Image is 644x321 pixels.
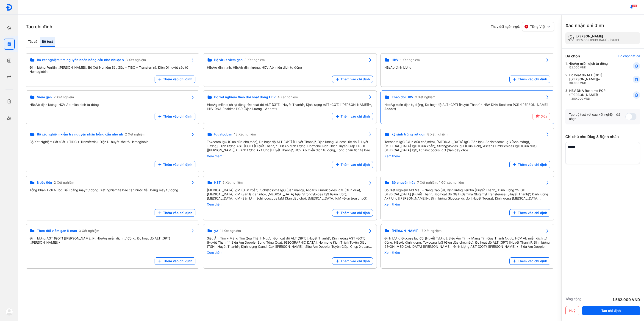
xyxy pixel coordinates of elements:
[427,132,447,136] span: 8 Xét nghiệm
[6,4,13,11] img: logo
[30,140,195,144] div: Bộ Xét Nghiệm Sắt (Sắt + TIBC + Transferrin), Điện Di huyết sắc tố Hemoglobin
[6,308,13,315] img: logo
[420,229,441,233] span: 17 Xét nghiệm
[541,114,547,118] span: Xóa
[384,65,550,70] div: HBsAb định lượng
[155,257,195,265] button: Thêm vào chỉ định
[341,211,370,215] span: Thêm vào chỉ định
[392,229,418,233] span: [PERSON_NAME]
[40,37,55,47] div: Bộ test
[569,81,622,85] div: 30.000 VND
[565,62,622,69] div: 1.
[518,259,547,263] span: Thêm vào chỉ định
[384,188,550,200] div: Gói Xét Nghiệm Mỡ Máu - Nâng Cao (9), Định lượng Ferritin [Huyết Thanh], Định lượng 25-OH [MEDICA...
[384,140,550,152] div: Toxocara IgG (Giun đũa chó,mèo), [MEDICAL_DATA] IgG (Sán lợn), Schistosoma IgG (Sán máng), [MEDIC...
[569,89,622,101] div: HBV DNA Realtime PCR ([PERSON_NAME])
[234,132,256,136] span: 13 Xét nghiệm
[384,154,550,158] div: Xem thêm
[565,89,622,101] div: 3.
[569,97,622,101] div: 1.380.000 VND
[392,58,398,62] span: HBV
[384,251,550,255] div: Xem thêm
[509,257,550,265] button: Thêm vào chỉ định
[37,132,123,136] span: Bộ xét nghiệm kiểm tra nguyên nhân hồng cầu nhỏ nh
[207,65,373,70] div: HBsAg định tính, HBsAb định lượng, HCV Ab miễn dịch tự động
[400,58,420,62] span: 1 Xét nghiệm
[341,77,370,81] span: Thêm vào chỉ định
[384,236,550,249] div: Định lượng Glucose lúc đói [Huyết Tương], Siêu Âm Tim + Màng Tim Qua Thành Ngực, HCV Ab miễn dịch...
[341,163,370,167] span: Thêm vào chỉ định
[632,4,637,8] span: 160
[79,229,99,233] span: 3 Xét nghiệm
[613,297,640,302] div: 1.562.000 VND
[569,62,608,69] div: HbeAg miễn dịch tự động
[37,229,77,233] span: Theo dõi viêm gan B mạn
[155,161,195,168] button: Thêm vào chỉ định
[26,37,40,47] div: Tất cả
[214,58,243,62] span: Bộ virus viêm gan
[565,53,580,59] div: Đã chọn
[509,161,550,168] button: Thêm vào chỉ định
[244,58,265,62] span: 3 Xét nghiệm
[30,188,195,192] div: Tổng Phân Tích Nước Tiểu bằng máy tự động, Xét nghiệm tế bào cặn nước tiểu bằng máy tự động
[384,202,550,206] div: Xem thêm
[533,113,550,120] button: Xóa
[214,95,276,99] span: Bộ xét nghiệm theo dõi hoạt động HBV
[518,163,547,167] span: Thêm vào chỉ định
[222,180,243,185] span: 9 Xét nghiệm
[54,95,74,99] span: 2 Xét nghiệm
[509,209,550,217] button: Thêm vào chỉ định
[576,38,619,42] div: [DEMOGRAPHIC_DATA] - [DATE]
[163,163,192,167] span: Thêm vào chỉ định
[582,306,640,315] button: Tạo chỉ định
[37,95,52,99] span: Viêm gan
[207,103,373,111] div: HbeAg miễn dịch tự động, Đo hoạt độ ALT (GPT) [Huyết Thanh]*, Định lượng AST (GOT) [[PERSON_NAME]...
[565,134,640,139] div: Ghi chú cho Diag & Bệnh nhân
[30,65,195,74] div: Định lượng Ferritin [[PERSON_NAME]], Bộ Xét Nghiệm Sắt (Sắt + TIBC + Transferrin), Điện Di huyết ...
[565,306,579,315] button: Huỷ
[207,154,373,158] div: Xem thêm
[220,229,241,233] span: 11 Xét nghiệm
[155,113,195,120] button: Thêm vào chỉ định
[332,209,373,217] button: Thêm vào chỉ định
[491,22,554,31] div: Thay đổi ngôn ngữ:
[332,161,373,168] button: Thêm vào chỉ định
[163,114,192,118] span: Thêm vào chỉ định
[37,58,124,62] span: Bộ xét nghiệm tìm nguyên nhân hồng cầu nhỏ nhược s
[207,140,373,152] div: Toxocara IgG (Giun đũa chó,mèo), Đo hoạt độ ALT (GPT) [Huyết Thanh]*, Định lượng Glucose lúc đói ...
[207,251,373,255] div: Xem thêm
[37,180,52,185] span: Nước tiểu
[332,113,373,120] button: Thêm vào chỉ định
[126,58,146,62] span: 3 Xét nghiệm
[384,103,550,111] div: HbeAg miễn dịch tự động, Đo hoạt độ ALT (GPT) [Huyết Thanh]*, HBV DNA Realtime PCR ([PERSON_NAME]...
[332,76,373,83] button: Thêm vào chỉ định
[392,95,413,99] span: Theo doi HBV
[518,211,547,215] span: Thêm vào chỉ định
[30,236,195,245] div: Định lượng AST (GOT) [[PERSON_NAME]]*, HbeAg miễn dịch tự động, Đo hoạt độ ALT (GPT) [[PERSON_NAM...
[163,259,192,263] span: Thêm vào chỉ định
[207,236,373,249] div: Siêu Âm Tim + Màng Tim Qua Thành Ngực, Đo hoạt độ ALT (GPT) [Huyết Thanh]*, Định lượng AST (GOT) ...
[54,180,74,185] span: 2 Xét nghiệm
[565,73,622,85] div: 2.
[332,257,373,265] button: Thêm vào chỉ định
[26,23,52,30] h3: Tạo chỉ định
[415,95,435,99] span: 3 Xét nghiệm
[569,73,622,85] div: Đo hoạt độ ALT (GPT) [[PERSON_NAME]]*
[207,188,373,200] div: [MEDICAL_DATA] IgM (Giun xoắn), Schistosoma IgG (Sán máng), Ascaris lumbricoides IgM (Giun đũa), ...
[576,34,619,38] div: [PERSON_NAME]
[618,54,640,58] div: Bỏ chọn tất cả
[565,22,604,29] h3: Xác nhận chỉ định
[569,66,608,69] div: 152.000 VND
[30,103,195,107] div: HBsAb định lượng, HCV Ab miễn dịch tự động
[417,180,464,185] span: 7 Xét nghiệm, 1 Gói xét nghiệm
[155,209,195,217] button: Thêm vào chỉ định
[214,180,221,185] span: KST
[163,77,192,81] span: Thêm vào chỉ định
[569,113,625,121] div: Tạo bộ test với các xét nghiệm đã chọn
[530,25,545,29] span: Tiếng Việt
[214,229,218,233] span: y2
[518,77,547,81] span: Thêm vào chỉ định
[392,180,415,185] span: Bộ chuyển hóa
[214,132,232,136] span: tquatcoban
[163,211,192,215] span: Thêm vào chỉ định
